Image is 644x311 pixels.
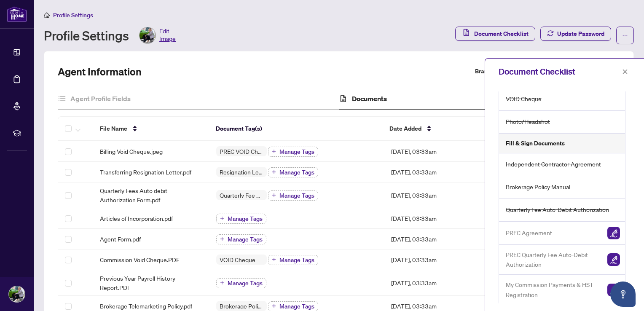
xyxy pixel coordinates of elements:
[100,147,163,156] span: Billing Void Cheque.jpeg
[44,27,176,44] div: Profile Settings
[216,257,259,263] span: VOID Cheque
[100,186,203,204] span: Quarterly Fees Auto debit Authorization Form.pdf
[279,303,314,309] span: Manage Tags
[622,32,628,38] span: ellipsis
[384,182,495,208] td: [DATE], 03:33am
[216,192,267,198] span: Quarterly Fee Auto-Debit Authorization
[279,193,314,198] span: Manage Tags
[70,94,131,104] h4: Agent Profile Fields
[384,208,495,229] td: [DATE], 03:33am
[506,228,552,238] span: PREC Agreement
[475,67,495,76] label: Branch:
[474,27,529,40] span: Document Checklist
[607,227,620,239] img: Sign Document
[7,6,27,22] img: logo
[220,281,224,285] span: plus
[506,205,609,214] span: Quarterly Fee Auto-Debit Authorization
[159,27,176,44] span: Edit Image
[228,280,263,286] span: Manage Tags
[272,257,276,262] span: plus
[455,27,535,41] button: Document Checklist
[216,278,266,288] button: Manage Tags
[499,65,620,78] div: Document Checklist
[53,11,93,19] span: Profile Settings
[384,141,495,162] td: [DATE], 03:33am
[216,214,266,224] button: Manage Tags
[607,284,620,296] img: Sign Document
[272,149,276,153] span: plus
[506,280,601,300] span: My Commission Payments & HST Registration
[540,27,611,41] button: Update Password
[279,149,314,155] span: Manage Tags
[100,301,192,311] span: Brokerage Telemarketing Policy.pdf
[506,139,565,148] h5: Fill & Sign Documents
[93,117,209,141] th: File Name
[506,159,601,169] span: Independent Contractor Agreement
[220,216,224,220] span: plus
[100,167,191,177] span: Transferring Resignation Letter.pdf
[220,237,224,241] span: plus
[228,216,263,222] span: Manage Tags
[268,255,318,265] button: Manage Tags
[100,273,203,292] span: Previous Year Payroll History Report.PDF
[272,304,276,308] span: plus
[279,169,314,175] span: Manage Tags
[44,12,50,18] span: home
[9,286,25,302] img: Profile Icon
[607,253,620,266] img: Sign Document
[272,193,276,197] span: plus
[216,148,267,154] span: PREC VOID Cheque
[506,250,601,270] span: PREC Quarterly Fee Auto-Debit Authorization
[100,214,173,223] span: Articles of Incorporation.pdf
[216,234,266,244] button: Manage Tags
[506,94,542,104] span: VOID Cheque
[383,117,493,141] th: Date Added
[268,147,318,157] button: Manage Tags
[389,124,421,133] span: Date Added
[384,270,495,296] td: [DATE], 03:33am
[279,257,314,263] span: Manage Tags
[384,229,495,249] td: [DATE], 03:33am
[272,170,276,174] span: plus
[268,190,318,201] button: Manage Tags
[209,117,383,141] th: Document Tag(s)
[506,117,550,126] span: Photo/Headshot
[352,94,387,104] h4: Documents
[384,162,495,182] td: [DATE], 03:33am
[140,27,156,43] img: Profile Icon
[557,27,604,40] span: Update Password
[216,303,267,309] span: Brokerage Policy Manual
[610,282,636,307] button: Open asap
[100,255,180,264] span: Commission Void Cheque.PDF
[100,124,127,133] span: File Name
[268,167,318,177] button: Manage Tags
[100,234,141,244] span: Agent Form.pdf
[506,182,570,192] span: Brokerage Policy Manual
[228,236,263,242] span: Manage Tags
[622,69,628,75] span: close
[216,169,267,175] span: Resignation Letter (From previous Brokerage)
[58,65,142,78] h2: Agent Information
[384,249,495,270] td: [DATE], 03:33am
